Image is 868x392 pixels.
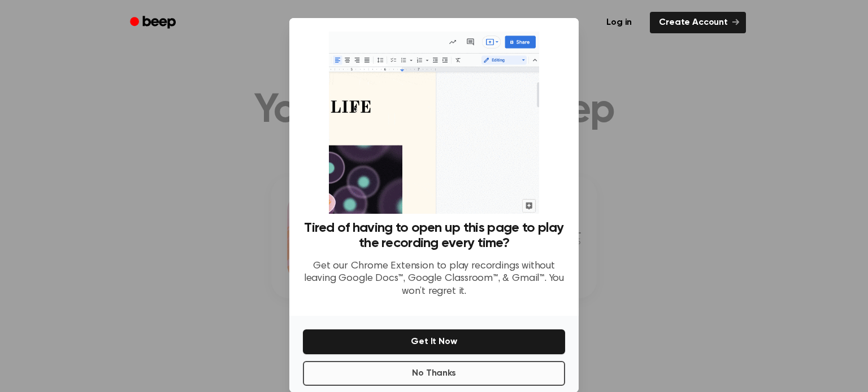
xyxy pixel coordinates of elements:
[329,32,539,214] img: Beep extension in action
[122,12,186,34] a: Beep
[650,12,746,33] a: Create Account
[303,260,565,298] p: Get our Chrome Extension to play recordings without leaving Google Docs™, Google Classroom™, & Gm...
[303,221,565,251] h3: Tired of having to open up this page to play the recording every time?
[303,361,565,386] button: No Thanks
[303,329,565,354] button: Get It Now
[595,10,643,36] a: Log in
